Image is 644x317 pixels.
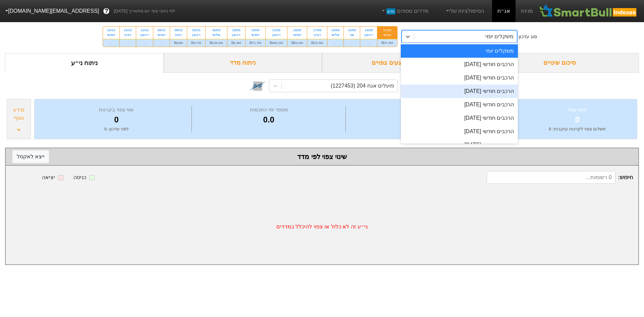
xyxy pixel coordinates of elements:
div: חמישי [250,33,261,37]
div: מידע נוסף [9,106,29,122]
input: 0 רשומות... [487,171,615,184]
div: הרכבים חודשי [DATE] [401,71,518,85]
div: - [120,39,136,47]
a: הסימולציות שלי [442,4,487,18]
div: 28/09 [231,28,241,33]
div: חמישי [107,33,115,37]
div: ₪53.2M [287,39,307,47]
div: שלישי [331,33,339,37]
div: 14/09 [364,28,373,33]
div: 25/09 [250,28,261,33]
div: רביעי [124,33,132,37]
span: חיפוש : [487,171,633,184]
div: ₪71.7M [246,39,265,47]
div: סיכום שינויים [481,53,639,73]
div: כניסה [73,173,86,181]
div: 21/09 [270,28,283,33]
div: 16/10 [107,28,115,33]
div: הרכבים חודשי [DATE] [401,125,518,138]
div: 09/10 [157,28,166,33]
div: - [344,39,360,47]
div: ראשון [140,33,149,37]
div: ₪1.8M [227,39,245,47]
div: הרכבים חודשי [DATE] [401,98,518,111]
div: 11/09 [381,28,393,33]
button: ייצא לאקסל [12,150,49,163]
div: 15/10 [124,28,132,33]
div: יציאה [42,173,55,181]
span: חדש [386,8,395,14]
img: tase link [249,77,266,95]
div: 08/10 [174,28,183,33]
div: 05/10 [191,28,201,33]
div: לפני עדכון : 0 [43,126,190,133]
div: ראשון [364,33,373,37]
img: SmartBull [538,4,639,18]
div: הרכבים חודשי [DATE] [401,58,518,71]
div: - [136,39,153,47]
div: 0 [526,114,629,126]
div: 0.0 [194,114,344,126]
div: - [153,39,170,47]
div: הרכבים חודשי [DATE] [401,138,518,152]
div: הרכבים חודשי [DATE] [401,111,518,125]
div: חמישי [291,33,303,37]
div: - [103,39,119,47]
div: תשלום צפוי לקרנות עוקבות : 0 [526,126,629,133]
div: ₪41.08M [347,114,505,126]
div: רביעי [311,33,323,37]
div: ₪18M [170,39,187,47]
div: ראשון [231,33,241,37]
div: 12/10 [140,28,149,33]
div: רביעי [174,33,183,37]
div: שני [348,33,356,37]
div: חמישי [381,33,393,37]
div: ראשון [191,33,201,37]
span: לפי נתוני סוף יום מתאריך [DATE] [114,8,175,14]
div: 30/09 [210,28,223,33]
div: הרכבים חודשי [DATE] [401,85,518,98]
div: ביקושים והיצעים צפויים [322,53,481,73]
div: 17/09 [311,28,323,33]
div: ניתוח מדד [164,53,322,73]
div: שינוי צפוי [526,106,629,114]
div: ני״ע זה לא כלול או צפוי להיכלל במדדים [6,189,638,264]
div: ₪37.5M [377,39,397,47]
div: חמישי [157,33,166,37]
div: פועלים אגח 204 (1227453) [331,82,394,90]
div: שווי צפוי בקרנות [43,106,190,114]
div: ניתוח ני״ע [5,53,164,73]
div: מחזור ממוצע (30 יום) [347,106,505,114]
div: ₪138.2M [206,39,227,47]
div: ₪3.7M [187,39,205,47]
div: ₪15.5M [307,39,327,47]
span: ? [105,7,108,16]
div: - [327,39,343,47]
div: ₪492.2M [266,39,287,47]
div: 18/09 [291,28,303,33]
div: מספר ימי התכסות [194,106,344,114]
div: - [360,39,377,47]
div: 0 [43,114,190,126]
div: משקלים יומי [401,44,518,58]
div: סוג עדכון [519,33,537,40]
div: 16/09 [331,28,339,33]
div: ראשון [270,33,283,37]
div: שלישי [210,33,223,37]
div: משקלים יומי [485,33,514,41]
div: 15/09 [348,28,356,33]
a: מדדים נוספיםחדש [378,4,431,18]
div: שינוי צפוי לפי מדד [12,152,632,162]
